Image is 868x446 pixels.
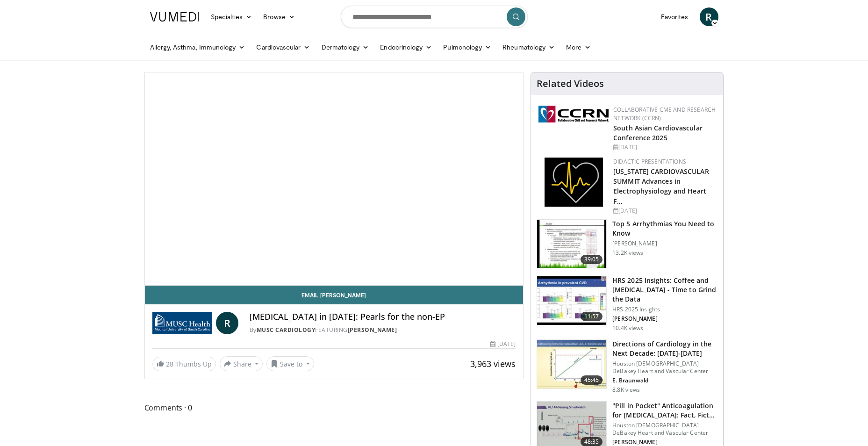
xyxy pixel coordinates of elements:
[341,6,528,28] input: Search topics, interventions
[613,207,716,215] div: [DATE]
[438,38,497,57] a: Pulmonology
[205,7,258,26] a: Specialties
[612,249,643,257] p: 13.2K views
[374,38,438,57] a: Endocrinology
[612,315,717,323] p: [PERSON_NAME]
[348,326,397,334] a: [PERSON_NAME]
[545,158,603,207] img: 1860aa7a-ba06-47e3-81a4-3dc728c2b4cf.png.150x105_q85_autocrop_double_scale_upscale_version-0.2.png
[145,72,524,286] video-js: Video Player
[470,358,516,369] span: 3,963 views
[612,401,717,420] h3: "Pill in Pocket" Anticoagulation for [MEDICAL_DATA]: Fact, Fict…
[145,286,524,304] a: Email [PERSON_NAME]
[613,158,716,166] div: Didactic Presentations
[537,219,717,269] a: 39:05 Top 5 Arrhythmias You Need to Know [PERSON_NAME] 13.2K views
[497,38,560,57] a: Rheumatology
[537,340,606,388] img: 57e95b82-22fd-4603-be8d-6227f654535b.150x105_q85_crop-smart_upscale.jpg
[250,312,516,322] h4: [MEDICAL_DATA] in [DATE]: Pearls for the non-EP
[613,143,716,151] div: [DATE]
[700,7,718,26] a: R
[560,38,596,57] a: More
[655,7,694,26] a: Favorites
[612,422,717,437] p: Houston [DEMOGRAPHIC_DATA] DeBakey Heart and Vascular Center
[144,38,251,57] a: Allergy, Asthma, Immunology
[250,326,516,334] div: By FEATURING
[581,312,603,321] span: 11:57
[613,123,703,142] a: South Asian Cardiovascular Conference 2025
[537,339,717,394] a: 45:45 Directions of Cardiology in the Next Decade: [DATE]-[DATE] Houston [DEMOGRAPHIC_DATA] DeBak...
[257,326,316,334] a: MUSC Cardiology
[216,312,238,334] a: R
[258,7,301,26] a: Browse
[266,356,314,371] button: Save to
[612,240,717,247] p: [PERSON_NAME]
[581,375,603,385] span: 45:45
[612,439,717,446] p: [PERSON_NAME]
[612,360,717,375] p: Houston [DEMOGRAPHIC_DATA] DeBakey Heart and Vascular Center
[152,312,212,334] img: MUSC Cardiology
[144,402,524,414] span: Comments 0
[220,356,263,371] button: Share
[490,340,516,348] div: [DATE]
[612,339,717,358] h3: Directions of Cardiology in the Next Decade: [DATE]-[DATE]
[613,167,709,205] a: [US_STATE] CARDIOVASCULAR SUMMIT Advances in Electrophysiology and Heart F…
[316,38,375,57] a: Dermatology
[613,106,716,122] a: Collaborative CME and Research Network (CCRN)
[612,377,717,384] p: E. Braunwald
[251,38,316,57] a: Cardiovascular
[537,276,717,332] a: 11:57 HRS 2025 Insights: Coffee and [MEDICAL_DATA] - Time to Grind the Data HRS 2025 Insights [PE...
[538,106,609,122] img: a04ee3ba-8487-4636-b0fb-5e8d268f3737.png.150x105_q85_autocrop_double_scale_upscale_version-0.2.png
[166,360,173,368] span: 28
[581,255,603,264] span: 39:05
[537,78,604,89] h4: Related Videos
[612,324,643,332] p: 10.4K views
[612,306,717,313] p: HRS 2025 Insights
[150,12,200,22] img: VuMedi Logo
[537,276,606,325] img: 25c04896-53d6-4a05-9178-9b8aabfb644a.150x105_q85_crop-smart_upscale.jpg
[152,357,216,371] a: 28 Thumbs Up
[612,276,717,304] h3: HRS 2025 Insights: Coffee and [MEDICAL_DATA] - Time to Grind the Data
[537,220,606,268] img: e6be7ba5-423f-4f4d-9fbf-6050eac7a348.150x105_q85_crop-smart_upscale.jpg
[612,386,640,394] p: 8.8K views
[612,219,717,238] h3: Top 5 Arrhythmias You Need to Know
